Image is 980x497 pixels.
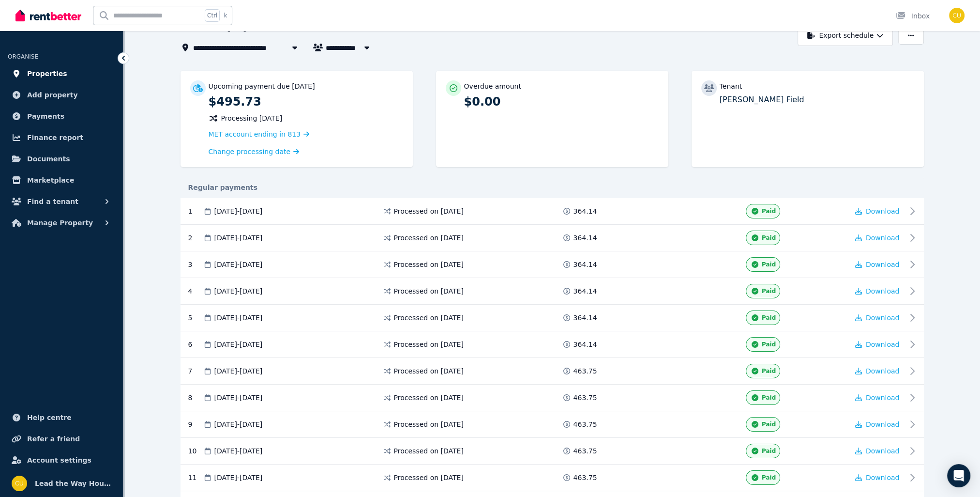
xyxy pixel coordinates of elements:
span: Find a tenant [27,196,78,207]
div: Inbox [896,11,930,21]
span: Processing [DATE] [221,113,283,123]
span: Download [866,207,900,215]
span: 364.14 [573,233,597,243]
button: Download [855,286,900,296]
img: Lead the Way Housing [12,476,27,491]
span: [DATE] - [DATE] [214,393,263,403]
span: Change processing date [209,147,291,156]
span: [DATE] - [DATE] [214,233,263,243]
button: Manage Property [8,213,116,233]
span: Paid [762,367,776,375]
div: 7 [188,364,203,378]
button: Download [855,446,900,456]
span: Paid [762,474,776,481]
span: 463.75 [573,366,597,376]
span: Lead the Way Housing [35,478,112,489]
div: 8 [188,390,203,405]
span: Finance report [27,132,83,143]
a: Documents [8,149,116,169]
div: 11 [188,470,203,485]
button: Find a tenant [8,192,116,211]
span: Download [866,261,900,268]
button: Download [855,260,900,269]
span: Account settings [27,454,91,466]
p: Tenant [720,81,742,91]
span: Download [866,394,900,402]
span: Processed on [DATE] [394,260,464,269]
span: Paid [762,234,776,242]
span: Processed on [DATE] [394,366,464,376]
a: Help centre [8,408,116,427]
span: 364.14 [573,340,597,349]
span: [DATE] - [DATE] [214,286,263,296]
span: Payments [27,110,64,122]
a: Refer a friend [8,429,116,449]
span: 364.14 [573,260,597,269]
button: Download [855,473,900,482]
div: Regular payments [181,183,924,192]
span: 463.75 [573,473,597,482]
button: Download [855,206,900,216]
img: Lead the Way Housing [949,8,965,23]
p: $495.73 [209,94,403,109]
a: Finance report [8,128,116,147]
span: Download [866,314,900,322]
span: 364.14 [573,313,597,323]
span: Processed on [DATE] [394,206,464,216]
span: MET account ending in 813 [209,130,301,138]
a: Payments [8,107,116,126]
a: Add property [8,85,116,105]
span: Paid [762,207,776,215]
span: 364.14 [573,206,597,216]
button: Download [855,233,900,243]
span: Download [866,447,900,455]
p: $0.00 [464,94,659,109]
span: [DATE] - [DATE] [214,366,263,376]
span: 463.75 [573,419,597,429]
span: Processed on [DATE] [394,446,464,456]
span: [DATE] - [DATE] [214,419,263,429]
span: Paid [762,341,776,348]
div: 3 [188,257,203,272]
img: RentBetter [15,8,81,23]
p: Upcoming payment due [DATE] [209,81,315,91]
span: Processed on [DATE] [394,233,464,243]
span: Documents [27,153,70,165]
button: Download [855,419,900,429]
span: Paid [762,447,776,455]
span: Paid [762,420,776,428]
button: Download [855,340,900,349]
span: Processed on [DATE] [394,473,464,482]
span: Download [866,474,900,481]
div: 2 [188,231,203,245]
a: Account settings [8,450,116,470]
p: Overdue amount [464,81,521,91]
span: 463.75 [573,393,597,403]
p: [PERSON_NAME] Field [720,94,914,106]
span: Processed on [DATE] [394,340,464,349]
div: 1 [188,204,203,218]
span: Manage Property [27,217,93,229]
button: Download [855,393,900,403]
span: [DATE] - [DATE] [214,260,263,269]
span: [DATE] - [DATE] [214,340,263,349]
button: Download [855,313,900,323]
span: Paid [762,287,776,295]
span: 364.14 [573,286,597,296]
span: [DATE] - [DATE] [214,446,263,456]
a: Marketplace [8,171,116,190]
span: Help centre [27,412,72,423]
button: Export schedule [798,25,893,46]
span: Download [866,367,900,375]
a: Properties [8,64,116,83]
span: Download [866,420,900,428]
span: 463.75 [573,446,597,456]
span: [DATE] - [DATE] [214,313,263,323]
span: Properties [27,68,67,79]
span: ORGANISE [8,53,38,60]
span: Processed on [DATE] [394,419,464,429]
span: Refer a friend [27,433,80,445]
span: Ctrl [205,9,220,22]
div: 6 [188,337,203,352]
div: Open Intercom Messenger [947,464,970,487]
